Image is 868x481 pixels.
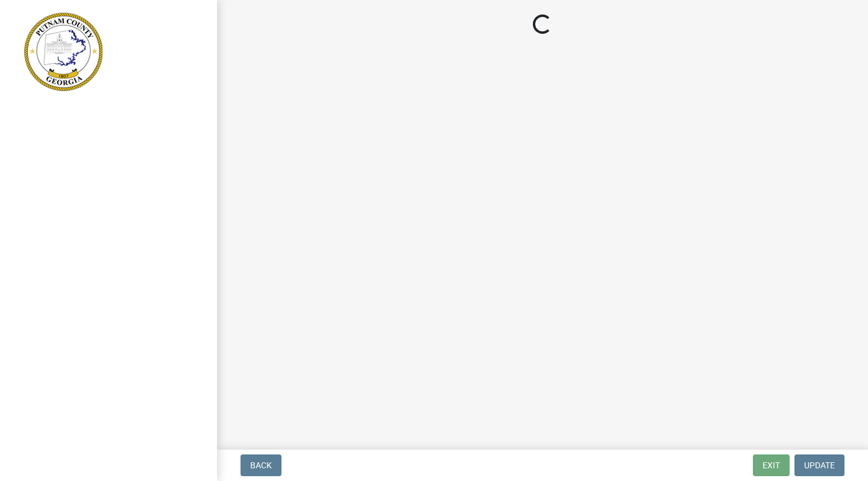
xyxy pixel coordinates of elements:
[804,460,835,470] span: Update
[24,13,102,91] img: Putnam County, Georgia
[250,460,272,470] span: Back
[794,454,844,476] button: Update
[241,454,281,476] button: Back
[753,454,790,476] button: Exit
